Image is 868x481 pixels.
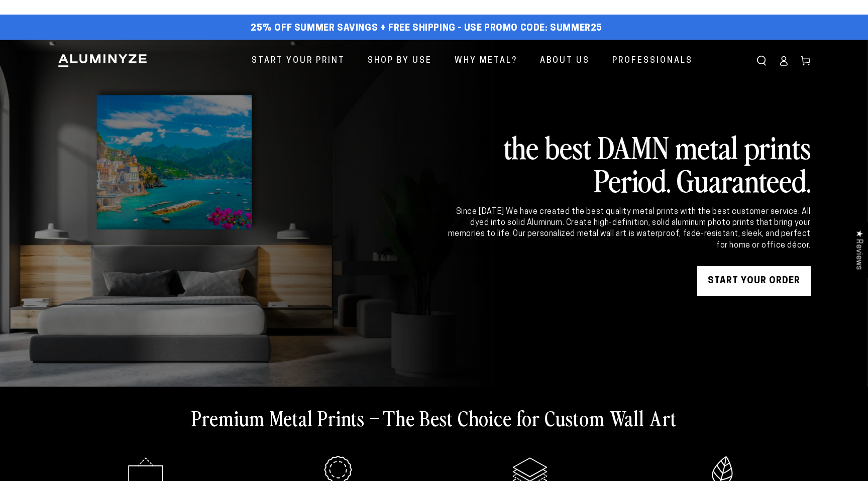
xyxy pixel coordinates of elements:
[540,54,590,68] span: About Us
[251,23,602,34] span: 25% off Summer Savings + Free Shipping - Use Promo Code: SUMMER25
[447,48,525,74] a: Why Metal?
[446,130,811,196] h2: the best DAMN metal prints Period. Guaranteed.
[605,48,700,74] a: Professionals
[697,266,811,296] a: START YOUR Order
[191,405,677,431] h2: Premium Metal Prints – The Best Choice for Custom Wall Art
[455,54,517,68] span: Why Metal?
[532,48,597,74] a: About Us
[849,222,868,278] div: Click to open Judge.me floating reviews tab
[360,48,440,74] a: Shop By Use
[750,50,773,72] summary: Search our site
[244,48,353,74] a: Start Your Print
[446,206,811,252] div: Since [DATE] We have created the best quality metal prints with the best customer service. All dy...
[252,54,345,68] span: Start Your Print
[368,54,432,68] span: Shop By Use
[612,54,693,68] span: Professionals
[57,53,148,68] img: Aluminyze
